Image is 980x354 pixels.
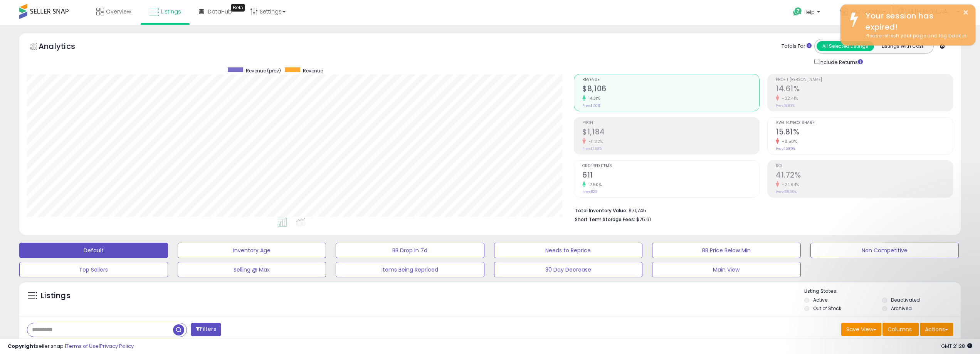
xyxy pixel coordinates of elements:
span: DataHub [208,8,232,15]
a: Privacy Policy [100,342,134,350]
button: 30 Day Decrease [494,262,643,277]
button: BB Price Below Min [652,243,801,258]
button: Selling @ Max [178,262,326,277]
label: Out of Stock [813,305,841,312]
h2: 14.61% [776,84,953,95]
button: Non Competitive [810,243,959,258]
span: Profit [PERSON_NAME] [776,78,953,82]
small: Prev: $7,091 [582,103,602,108]
button: Items Being Repriced [336,262,484,277]
span: Revenue [303,67,323,74]
small: Prev: $1,335 [582,146,602,151]
small: -24.64% [779,182,799,188]
span: Revenue (prev) [246,67,281,74]
button: All Selected Listings [817,41,874,51]
div: Please refresh your page and log back in [860,32,970,40]
small: Prev: 55.36% [776,190,797,194]
span: Profit [582,121,759,125]
button: Listings With Cost [874,41,931,51]
h2: 611 [582,171,759,181]
i: Get Help [793,7,802,17]
div: seller snap | | [8,343,134,350]
b: Total Inventory Value: [575,207,627,214]
div: Totals For [782,43,812,50]
span: $75.61 [636,216,651,223]
small: Prev: 18.83% [776,103,795,108]
li: $71,745 [575,205,947,215]
button: × [963,8,969,17]
button: Default [19,243,168,258]
small: -11.32% [586,139,603,144]
span: Revenue [582,78,759,82]
button: BB Drop in 7d [336,243,484,258]
h5: Listings [41,290,71,301]
div: Include Returns [809,57,872,66]
button: Main View [652,262,801,277]
small: -0.50% [779,139,797,144]
a: Terms of Use [66,342,99,350]
span: Avg. Buybox Share [776,121,953,125]
span: ROI [776,164,953,168]
label: Active [813,297,827,303]
span: Overview [106,8,131,15]
h5: Analytics [39,41,90,54]
div: Tooltip anchor [231,4,245,12]
small: Prev: 15.89% [776,146,795,151]
button: Needs to Reprice [494,243,643,258]
strong: Copyright [8,342,36,350]
button: Filters [191,323,221,336]
small: 14.31% [586,96,600,101]
span: Listings [161,8,181,15]
div: Your session has expired! [860,10,970,32]
p: Listing States: [804,288,961,295]
b: Short Term Storage Fees: [575,216,635,223]
h2: $8,106 [582,84,759,95]
small: -22.41% [779,96,798,101]
span: Ordered Items [582,164,759,168]
small: 17.50% [586,182,602,188]
button: Inventory Age [178,243,326,258]
h2: $1,184 [582,128,759,138]
span: Help [804,9,815,15]
h2: 41.72% [776,171,953,181]
button: Top Sellers [19,262,168,277]
a: Help [787,1,828,25]
h2: 15.81% [776,128,953,138]
small: Prev: 520 [582,190,597,194]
